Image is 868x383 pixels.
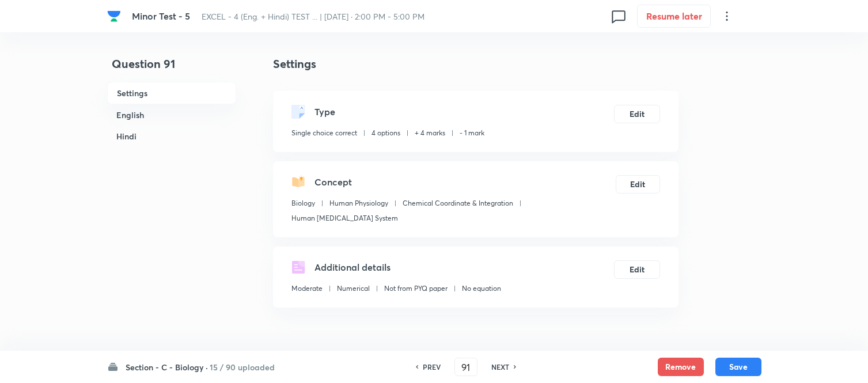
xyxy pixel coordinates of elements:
[107,82,236,104] h6: Settings
[329,198,388,208] p: Human Physiology
[202,11,424,22] span: EXCEL - 4 (Eng. + Hindi) TEST ... | [DATE] · 2:00 PM - 5:00 PM
[415,128,445,138] p: + 4 marks
[107,9,121,23] img: Company Logo
[314,105,335,119] h5: Type
[384,283,448,294] p: Not from PYQ paper
[637,5,711,28] button: Resume later
[715,358,761,376] button: Save
[107,9,123,23] a: Company Logo
[107,104,236,126] h6: English
[132,10,190,22] span: Minor Test - 5
[314,175,352,189] h5: Concept
[314,260,391,274] h5: Additional details
[460,128,484,138] p: - 1 mark
[291,260,305,274] img: questionDetails.svg
[291,175,305,189] img: questionConcept.svg
[107,55,236,82] h4: Question 91
[423,362,441,372] h6: PREV
[337,283,370,294] p: Numerical
[614,260,660,279] button: Edit
[658,358,704,376] button: Remove
[616,175,660,194] button: Edit
[107,126,236,147] h6: Hindi
[291,105,305,119] img: questionType.svg
[491,362,509,372] h6: NEXT
[614,105,660,123] button: Edit
[291,283,323,294] p: Moderate
[291,198,315,208] p: Biology
[273,55,679,73] h4: Settings
[462,283,501,294] p: No equation
[291,213,398,223] p: Human [MEDICAL_DATA] System
[403,198,513,208] p: Chemical Coordinate & Integration
[126,361,208,373] h6: Section - C - Biology ·
[291,128,357,138] p: Single choice correct
[210,361,275,373] h6: 15 / 90 uploaded
[372,128,400,138] p: 4 options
